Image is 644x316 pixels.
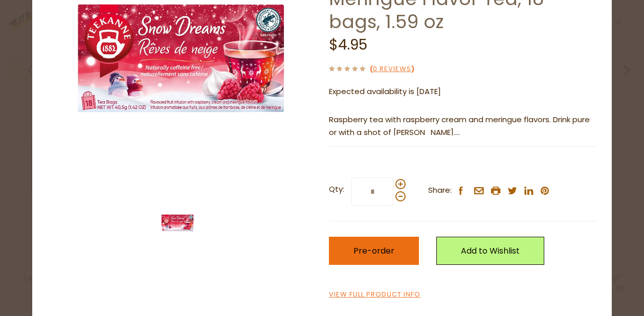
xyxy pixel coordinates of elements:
input: Qty: [351,177,393,206]
span: $4.95 [329,35,367,55]
a: View Full Product Info [329,289,420,300]
img: Teekanne Snow Dreams [157,202,198,243]
strong: Qty: [329,183,344,196]
span: Pre-order [353,245,394,257]
p: Raspberry tea with raspberry cream and meringue flavors. Drink pure or with a shot of [PERSON_NAME]. [329,114,596,139]
a: Add to Wishlist [436,237,544,265]
button: Pre-order [329,237,419,265]
a: 0 Reviews [373,64,411,75]
p: Expected availability is [DATE] [329,85,596,98]
span: Share: [428,184,452,197]
span: ( ) [370,64,414,74]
